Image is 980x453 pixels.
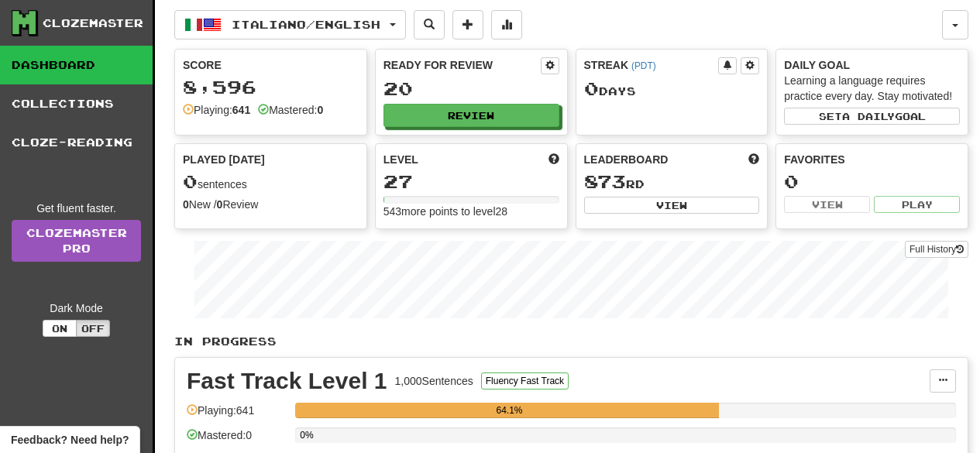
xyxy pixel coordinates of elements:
[183,102,250,118] div: Playing:
[491,10,522,39] button: More stats
[481,372,569,390] button: Fluency Fast Track
[784,152,960,167] div: Favorites
[187,369,387,393] div: Fast Track Level 1
[383,79,559,98] div: 20
[584,77,599,99] span: 0
[395,373,473,389] div: 1,000 Sentences
[584,197,760,214] button: View
[317,104,323,116] strong: 0
[43,15,143,31] div: Clozemaster
[584,79,760,99] div: Day s
[383,152,418,167] span: Level
[174,334,968,349] p: In Progress
[584,152,669,167] span: Leaderboard
[183,57,359,73] div: Score
[584,57,719,73] div: Streak
[187,427,287,453] div: Mastered: 0
[300,403,719,418] div: 64.1%
[217,198,223,211] strong: 0
[414,10,445,39] button: Search sentences
[187,403,287,428] div: Playing: 641
[258,102,323,118] div: Mastered:
[748,152,759,167] span: This week in points, UTC
[548,152,559,167] span: Score more points to level up
[12,220,141,262] a: ClozemasterPro
[174,10,406,39] button: Italiano/English
[784,108,960,125] button: Seta dailygoal
[383,204,559,219] div: 543 more points to level 28
[874,196,960,213] button: Play
[183,152,265,167] span: Played [DATE]
[842,111,895,122] span: a daily
[12,300,141,316] div: Dark Mode
[584,172,760,192] div: rd
[452,10,483,39] button: Add sentence to collection
[183,197,359,212] div: New / Review
[183,172,359,192] div: sentences
[383,172,559,191] div: 27
[76,320,110,337] button: Off
[12,201,141,216] div: Get fluent faster.
[43,320,77,337] button: On
[232,18,380,31] span: Italiano / English
[232,104,250,116] strong: 641
[784,172,960,191] div: 0
[183,198,189,211] strong: 0
[784,73,960,104] div: Learning a language requires practice every day. Stay motivated!
[383,57,541,73] div: Ready for Review
[905,241,968,258] button: Full History
[183,170,198,192] span: 0
[11,432,129,448] span: Open feedback widget
[784,196,870,213] button: View
[584,170,626,192] span: 873
[784,57,960,73] div: Daily Goal
[631,60,656,71] a: (PDT)
[183,77,359,97] div: 8,596
[383,104,559,127] button: Review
